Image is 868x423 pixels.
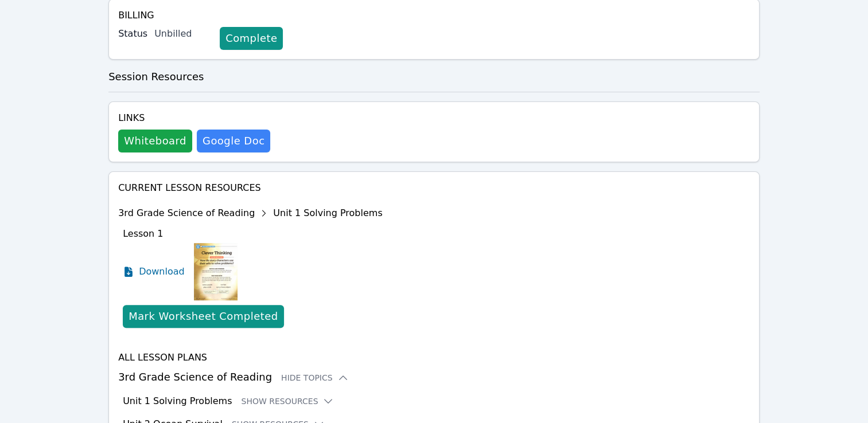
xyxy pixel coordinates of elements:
[220,27,283,50] a: Complete
[139,265,185,279] span: Download
[281,372,349,383] button: Hide Topics
[123,228,163,239] span: Lesson 1
[123,243,185,300] a: Download
[118,369,750,385] h3: 3rd Grade Science of Reading
[108,69,760,85] h3: Session Resources
[197,130,270,152] a: Google Doc
[123,305,283,328] button: Mark Worksheet Completed
[118,204,383,222] div: 3rd Grade Science of Reading Unit 1 Solving Problems
[129,308,278,324] div: Mark Worksheet Completed
[118,130,192,152] button: Whiteboard
[118,27,147,41] label: Status
[118,9,750,22] h4: Billing
[154,27,211,41] div: Unbilled
[118,351,750,365] h4: All Lesson Plans
[123,394,232,408] h3: Unit 1 Solving Problems
[241,395,334,407] button: Show Resources
[118,111,270,125] h4: Links
[194,243,238,300] img: Lesson 1
[118,181,750,195] h4: Current Lesson Resources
